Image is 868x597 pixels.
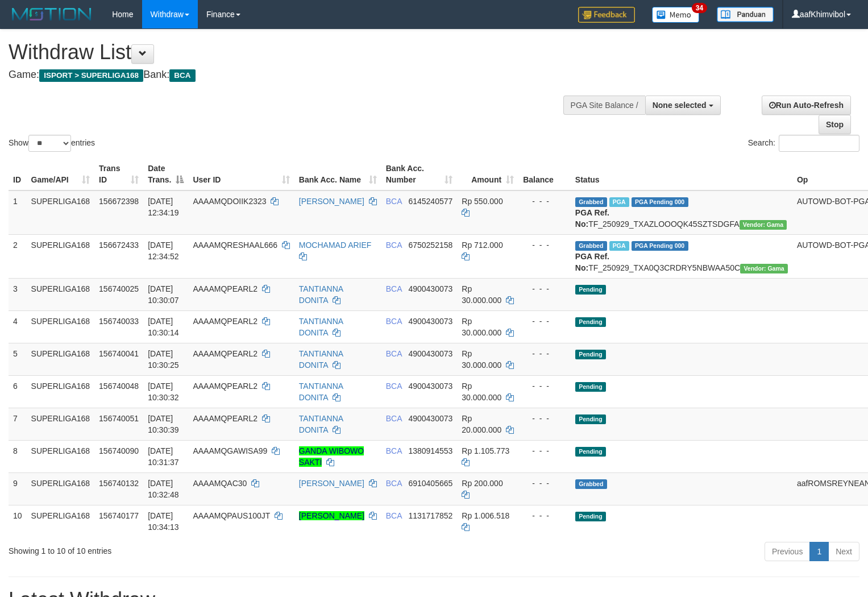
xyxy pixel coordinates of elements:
span: Rp 1.006.518 [462,511,509,520]
span: BCA [386,241,402,250]
span: 156740041 [99,349,139,358]
td: SUPERLIGA168 [27,343,95,375]
span: Rp 30.000.000 [462,284,501,305]
span: BCA [386,197,402,206]
span: Copy 6910405665 to clipboard [408,479,452,488]
div: - - - [523,510,566,521]
div: - - - [523,478,566,489]
span: PGA Pending [632,241,688,251]
span: 156672398 [99,197,139,206]
td: 4 [9,310,27,343]
td: 3 [9,278,27,310]
span: Copy 4900430073 to clipboard [408,382,452,391]
a: [PERSON_NAME] [299,479,364,488]
span: Copy 6750252158 to clipboard [408,241,452,250]
span: AAAAMQAC30 [193,479,247,488]
span: 156740090 [99,446,139,455]
a: TANTIANNA DONITA [299,382,343,402]
input: Search: [779,135,859,152]
span: Rp 20.000.000 [462,414,501,434]
span: Copy 4900430073 to clipboard [408,284,452,293]
a: Stop [819,115,851,134]
span: BCA [386,446,402,455]
th: Game/API: activate to sort column ascending [27,158,95,190]
div: - - - [523,445,566,457]
button: None selected [645,96,721,115]
span: AAAAMQDOIIK2323 [193,197,266,206]
span: AAAAMQPEARL2 [193,382,258,391]
span: Marked by aafsoycanthlai [609,197,629,207]
th: ID [9,158,27,190]
a: TANTIANNA DONITA [299,414,343,434]
td: SUPERLIGA168 [27,310,95,343]
td: 8 [9,440,27,472]
a: Run Auto-Refresh [762,96,851,115]
a: TANTIANNA DONITA [299,317,343,337]
th: Date Trans.: activate to sort column descending [143,158,188,190]
span: AAAAMQPEARL2 [193,317,258,326]
td: 5 [9,343,27,375]
span: 156740132 [99,479,139,488]
span: Pending [575,350,606,359]
span: [DATE] 10:30:14 [148,317,179,337]
span: [DATE] 10:30:39 [148,414,179,434]
td: SUPERLIGA168 [27,408,95,440]
span: Copy 1380914553 to clipboard [408,446,452,455]
span: BCA [386,349,402,358]
span: BCA [386,511,402,520]
td: SUPERLIGA168 [27,505,95,537]
span: AAAAMQRESHAAL666 [193,241,277,250]
th: Status [571,158,792,190]
span: BCA [386,317,402,326]
div: - - - [523,316,566,327]
span: 34 [692,3,707,13]
span: 156740025 [99,284,139,293]
td: SUPERLIGA168 [27,234,95,278]
a: TANTIANNA DONITA [299,284,343,305]
span: [DATE] 10:30:07 [148,284,179,305]
td: 6 [9,375,27,408]
div: Showing 1 to 10 of 10 entries [9,541,353,557]
span: Pending [575,382,606,392]
b: PGA Ref. No: [575,252,609,272]
td: SUPERLIGA168 [27,375,95,408]
b: PGA Ref. No: [575,208,609,229]
span: [DATE] 10:34:13 [148,511,179,532]
span: AAAAMQPEARL2 [193,349,258,358]
span: ISPORT > SUPERLIGA168 [39,69,143,82]
span: 156740048 [99,382,139,391]
span: Rp 200.000 [462,479,502,488]
a: MOCHAMAD ARIEF [299,241,372,250]
span: AAAAMQPEARL2 [193,414,258,423]
img: Button%20Memo.svg [652,7,700,23]
span: Pending [575,414,606,424]
span: BCA [386,382,402,391]
span: Rp 30.000.000 [462,349,501,370]
td: SUPERLIGA168 [27,190,95,235]
td: 10 [9,505,27,537]
th: Amount: activate to sort column ascending [457,158,518,190]
td: 7 [9,408,27,440]
span: BCA [386,284,402,293]
span: Copy 6145240577 to clipboard [408,197,452,206]
span: [DATE] 12:34:19 [148,197,179,217]
span: Grabbed [575,241,607,251]
label: Show entries [9,135,95,152]
span: BCA [386,414,402,423]
span: Rp 712.000 [462,241,502,250]
span: [DATE] 10:30:32 [148,382,179,402]
span: Pending [575,317,606,327]
span: Rp 550.000 [462,197,502,206]
span: [DATE] 10:30:25 [148,349,179,370]
th: Bank Acc. Name: activate to sort column ascending [294,158,381,190]
td: SUPERLIGA168 [27,440,95,472]
div: - - - [523,283,566,295]
span: Vendor URL: https://trx31.1velocity.biz [740,220,787,230]
img: Feedback.jpg [578,7,635,23]
a: GANDA WIBOWO SAKTI [299,446,364,467]
th: Bank Acc. Number: activate to sort column ascending [381,158,458,190]
div: PGA Site Balance / [563,96,645,115]
span: Marked by aafsoycanthlai [609,241,629,251]
span: 156672433 [99,241,139,250]
span: 156740033 [99,317,139,326]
